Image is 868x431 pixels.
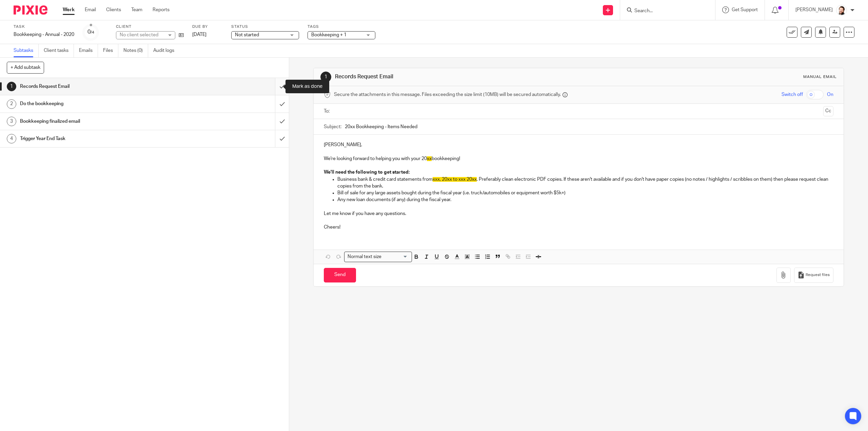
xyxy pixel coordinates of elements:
div: 0 [87,28,94,36]
input: Send [324,268,356,282]
span: Secure the attachments in this message. Files exceeding the size limit (10MB) will be secured aut... [334,91,561,98]
a: Email [85,6,96,13]
img: Pixie [14,5,47,15]
button: + Add subtask [7,62,44,73]
label: Task [14,24,74,30]
label: Tags [308,24,375,30]
a: Client tasks [44,44,74,57]
p: [PERSON_NAME], [324,141,833,148]
span: On [827,91,833,98]
div: 4 [7,134,16,143]
span: [DATE] [192,32,206,37]
span: xx [427,156,432,161]
p: Business bank & credit card statements from . Preferably clean electronic PDF copies. If these ar... [337,176,833,190]
span: Not started [235,33,259,37]
button: Cc [823,106,833,116]
p: Bill of sale for any large assets bought during the fiscal year (i.e. truck/automobiles or equipm... [337,190,833,196]
span: xxx, 20xx to xxx 20xx [433,177,477,182]
strong: We'll need the following to get started: [324,170,410,175]
button: Request files [794,268,833,283]
small: /4 [91,31,94,34]
div: No client selected [120,32,164,38]
a: Reports [153,6,170,13]
div: Manual email [803,74,837,80]
a: Work [63,6,75,13]
p: Let me know if you have any questions. [324,210,833,217]
h1: Do the bookkeeping [20,99,185,109]
a: Audit logs [153,44,179,57]
div: Search for option [344,252,412,262]
span: Get Support [732,7,758,12]
h1: Records Request Email [335,73,593,80]
div: 1 [320,72,331,82]
span: Switch off [782,91,803,98]
a: Emails [79,44,98,57]
input: Search for option [383,253,408,260]
img: Jayde%20Headshot.jpg [836,5,847,16]
p: [PERSON_NAME] [795,6,833,13]
div: 1 [7,82,16,91]
label: To: [324,108,331,115]
a: Files [103,44,118,57]
label: Due by [192,24,223,30]
h1: Bookkeeping finalized email [20,116,185,126]
p: Cheers! [324,224,833,231]
a: Notes (0) [123,44,148,57]
span: Bookkeeping + 1 [311,33,347,37]
a: Team [131,6,142,13]
a: Clients [106,6,121,13]
h1: Trigger Year End Task [20,134,185,144]
label: Subject: [324,123,341,130]
span: Request files [806,272,830,278]
span: Normal text size [346,253,383,260]
label: Client [116,24,184,30]
div: Bookkeeping - Annual - 2020 [14,31,74,38]
input: Search [634,8,695,14]
div: 3 [7,117,16,126]
p: Any new loan documents (if any) during the fiscal year. [337,196,833,203]
div: 2 [7,99,16,109]
h1: Records Request Email [20,81,185,92]
label: Status [231,24,299,30]
p: We're looking forward to helping you with your 20 bookkeeping! [324,155,833,162]
a: Subtasks [14,44,39,57]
